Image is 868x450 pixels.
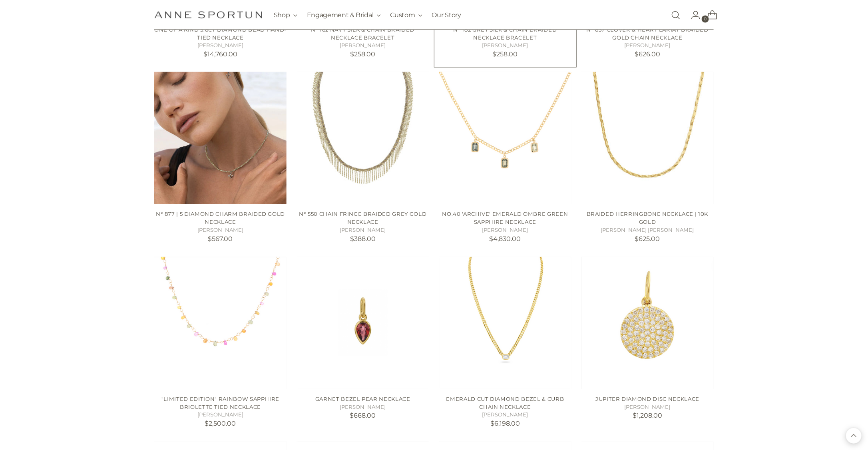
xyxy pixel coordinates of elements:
span: $258.00 [350,50,375,58]
a: N° 877 | 5 Diamond Charm Braided Gold Necklace [154,72,287,204]
h5: [PERSON_NAME] [439,227,571,235]
a: N° 550 Chain Fringe Braided Grey Gold Necklace [299,211,426,225]
a: No.40 'Archive' Emerald Ombre Green Sapphire Necklace [439,72,571,204]
a: N° 877 | 5 Diamond Charm Braided Gold Necklace [156,211,285,225]
span: $2,500.00 [205,420,236,428]
h5: [PERSON_NAME] [439,42,571,50]
a: N° 182 Navy Silk & Chain Braided Necklace Bracelet [311,26,414,41]
a: JUPITER DIAMOND DISC NECKLACE [595,396,699,402]
h5: [PERSON_NAME] [PERSON_NAME] [581,227,714,235]
h5: [PERSON_NAME] [154,42,287,50]
span: $4,830.00 [490,235,521,243]
h5: [PERSON_NAME] [581,404,714,412]
a: BRAIDED HERRINGBONE NECKLACE | 10K GOLD [587,211,708,225]
h5: [PERSON_NAME] [154,227,287,235]
span: $668.00 [350,412,376,420]
a: GARNET BEZEL PEAR NECKLACE [297,257,429,389]
a: GARNET BEZEL PEAR NECKLACE [315,396,410,402]
span: $625.00 [635,235,660,243]
span: 0 [702,16,709,23]
button: Engagement & Bridal [307,6,381,24]
a: Go to the account page [685,7,701,23]
a: No.40 'Archive' Emerald Ombre Green Sapphire Necklace [442,211,568,225]
h5: [PERSON_NAME] [581,42,714,50]
button: Custom [390,6,422,24]
a: BRAIDED HERRINGBONE NECKLACE | 10K GOLD [581,72,714,204]
h5: [PERSON_NAME] [439,411,571,419]
span: $258.00 [493,50,518,58]
span: $6,198.00 [490,420,520,428]
h5: [PERSON_NAME] [297,227,429,235]
a: EMERALD CUT DIAMOND BEZEL & CURB CHAIN NECKLACE [446,396,564,410]
a: N° 837 Clover & Heart Lariat Braided Gold Chain Necklace [587,26,709,41]
a: Anne Sportun Fine Jewellery [154,11,262,19]
span: $626.00 [635,50,660,58]
span: $388.00 [350,235,376,243]
h5: [PERSON_NAME] [297,404,429,412]
a: Open search modal [668,7,684,23]
a: N° 182 Grey Silk & Chain Braided Necklace Bracelet [454,26,557,41]
span: $1,208.00 [633,412,662,420]
a: "Limited Edition" Rainbow Sapphire Briolette Tied Necklace [161,396,279,410]
button: Shop [274,6,297,24]
h5: [PERSON_NAME] [154,411,287,419]
a: One of a Kind 5.8ct Diamond Bead Hand-Tied Necklace [154,26,287,41]
a: Open cart modal [701,7,717,23]
h5: [PERSON_NAME] [297,42,429,50]
a: N° 550 Chain Fringe Braided Grey Gold Necklace [297,72,429,204]
a: EMERALD CUT DIAMOND BEZEL & CURB CHAIN NECKLACE [439,257,571,389]
a: JUPITER DIAMOND DISC NECKLACE [581,257,714,389]
span: $567.00 [208,235,233,243]
button: Back to top [846,428,862,444]
span: $14,760.00 [203,50,237,58]
a: Our Story [432,6,461,24]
